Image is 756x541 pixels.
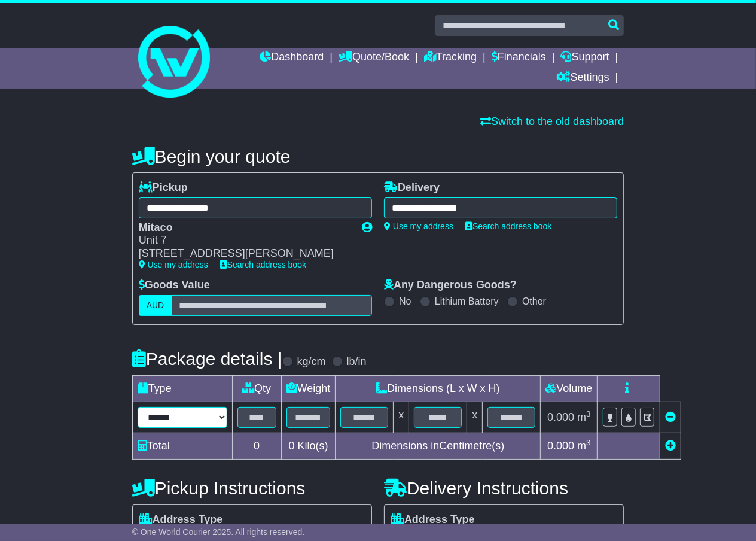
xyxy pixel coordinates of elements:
span: 0.000 [547,411,574,423]
h4: Delivery Instructions [384,478,624,498]
td: Kilo(s) [281,433,336,459]
sup: 3 [586,409,591,418]
label: Address Type [391,513,475,527]
label: No [399,296,411,307]
div: Mitaco [139,221,350,235]
td: Dimensions (L x W x H) [336,375,541,402]
span: 0 [289,440,295,452]
td: 0 [232,433,281,459]
td: Total [132,433,232,459]
a: Switch to the old dashboard [480,116,624,127]
a: Search address book [220,260,306,269]
a: Search address book [465,221,551,231]
label: Lithium Battery [435,296,499,307]
sup: 3 [586,438,591,447]
a: Use my address [139,260,208,269]
label: Delivery [384,181,440,194]
label: Address Type [139,513,223,527]
label: Other [522,296,546,307]
h4: Pickup Instructions [132,478,372,498]
h4: Begin your quote [132,147,624,166]
label: Any Dangerous Goods? [384,279,517,292]
a: Dashboard [260,48,324,68]
span: 0.000 [547,440,574,452]
a: Settings [557,68,609,89]
span: © One World Courier 2025. All rights reserved. [132,527,305,537]
td: x [467,402,483,433]
td: Type [132,375,232,402]
label: kg/cm [297,355,326,369]
td: Volume [541,375,598,402]
div: Unit 7 [139,234,350,247]
td: Dimensions in Centimetre(s) [336,433,541,459]
label: lb/in [347,355,367,369]
label: AUD [139,295,172,316]
a: Remove this item [665,411,676,423]
a: Financials [492,48,546,68]
td: x [394,402,409,433]
h4: Package details | [132,349,282,369]
a: Add new item [665,440,676,452]
div: [STREET_ADDRESS][PERSON_NAME] [139,247,350,260]
a: Quote/Book [339,48,409,68]
span: m [577,440,591,452]
td: Qty [232,375,281,402]
a: Tracking [424,48,477,68]
label: Goods Value [139,279,210,292]
span: m [577,411,591,423]
a: Use my address [384,221,453,231]
td: Weight [281,375,336,402]
label: Pickup [139,181,188,194]
a: Support [561,48,609,68]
